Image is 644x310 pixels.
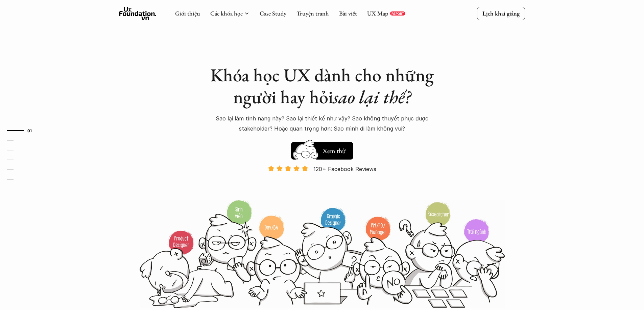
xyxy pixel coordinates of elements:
h1: Khóa học UX dành cho những người hay hỏi [204,64,440,108]
a: Bài viết [339,9,357,17]
a: Xem thử [291,139,353,160]
a: Case Study [260,9,286,17]
h5: Xem thử [321,146,347,156]
strong: 01 [27,128,32,133]
a: Các khóa học [210,9,243,17]
p: Sao lại làm tính năng này? Sao lại thiết kế như vậy? Sao không thuyết phục được stakeholder? Hoặc... [204,113,440,134]
a: 120+ Facebook Reviews [262,165,382,199]
a: Lịch khai giảng [477,7,525,20]
em: sao lại thế? [333,85,411,109]
a: 01 [7,126,39,135]
a: Giới thiệu [175,9,200,17]
p: REPORT [391,11,404,16]
p: Lịch khai giảng [482,9,520,17]
p: 120+ Facebook Reviews [313,164,376,174]
a: UX Map [367,9,388,17]
a: Truyện tranh [296,9,329,17]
